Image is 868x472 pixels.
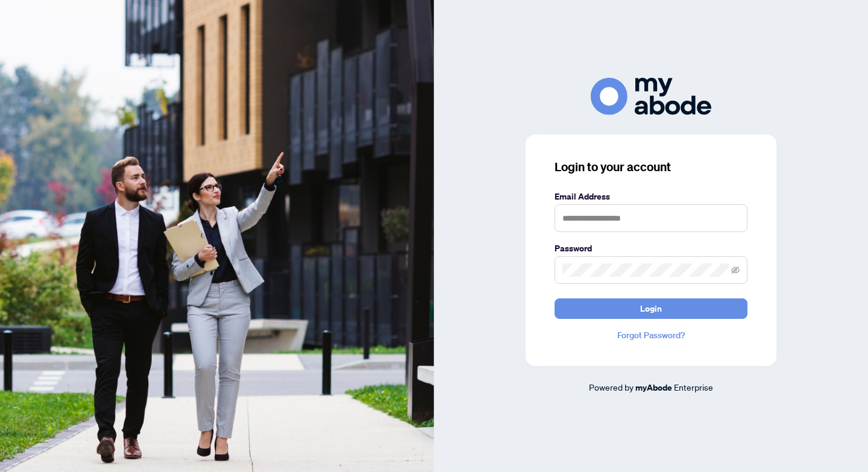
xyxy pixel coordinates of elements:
[555,242,747,255] label: Password
[555,329,747,342] a: Forgot Password?
[731,266,740,274] span: eye-invisible
[635,381,672,394] a: myAbode
[589,382,634,392] span: Powered by
[555,190,747,203] label: Email Address
[555,298,747,319] button: Login
[674,382,713,392] span: Enterprise
[591,78,711,115] img: ma-logo
[640,299,662,318] span: Login
[555,159,747,175] h3: Login to your account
